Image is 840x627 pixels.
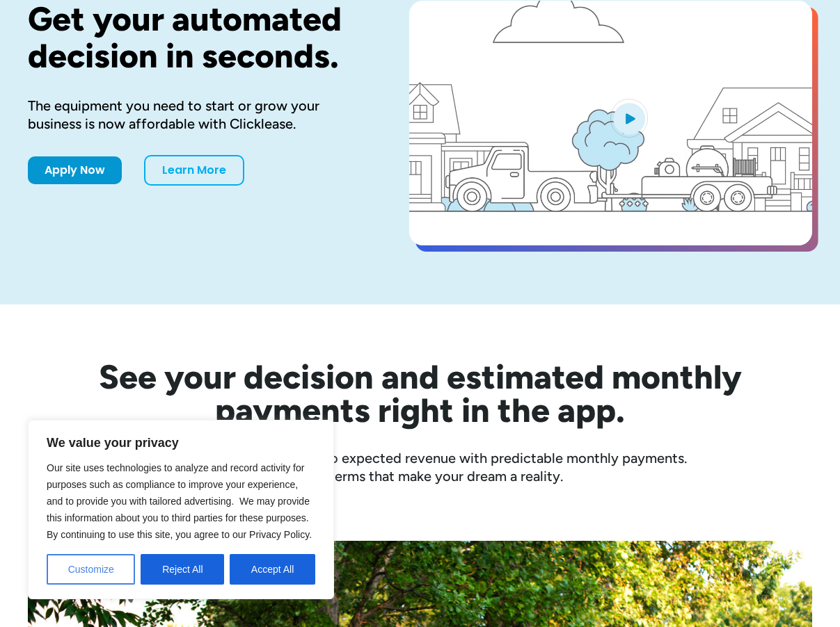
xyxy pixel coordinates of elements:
[28,449,812,485] div: Compare equipment costs to expected revenue with predictable monthly payments. Choose terms that ...
[28,420,334,599] div: We value your privacy
[141,554,224,585] button: Reject All
[28,156,122,184] a: Apply Now
[47,434,315,451] p: We value your privacy
[144,155,244,186] a: Learn More
[28,1,365,74] h1: Get your automated decision in seconds.
[610,99,648,138] img: Blue play button logo on a light blue circular background
[28,97,365,133] div: The equipment you need to start or grow your business is now affordable with Clicklease.
[230,554,315,585] button: Accept All
[31,360,810,427] h2: See your decision and estimated monthly payments right in the app.
[409,1,812,245] a: open lightbox
[47,554,135,585] button: Customize
[47,462,312,540] span: Our site uses technologies to analyze and record activity for purposes such as compliance to impr...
